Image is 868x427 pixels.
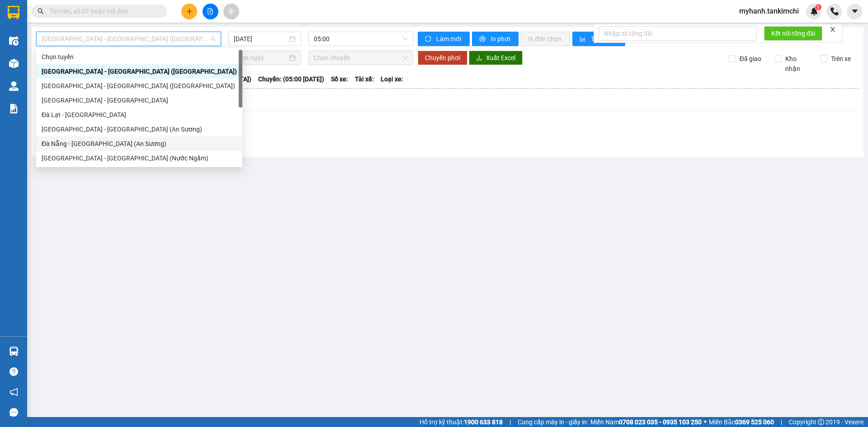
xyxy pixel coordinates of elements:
[810,7,818,15] img: icon-new-feature
[234,34,288,44] input: 11/08/2025
[9,408,18,417] span: message
[223,4,239,19] button: aim
[420,417,503,427] span: Hỗ trợ kỹ thuật:
[704,420,707,424] span: ⚪️
[9,104,19,113] img: solution-icon
[732,5,806,17] span: myhanh.tankimchi
[830,7,839,15] img: phone-icon
[827,54,854,64] span: Trên xe
[186,8,193,14] span: plus
[735,418,774,426] strong: 0369 525 060
[42,52,237,62] div: Chọn tuyến
[355,74,374,84] span: Tài xế:
[464,418,503,426] strong: 1900 633 818
[42,95,237,105] div: [GEOGRAPHIC_DATA] - [GEOGRAPHIC_DATA]
[418,32,470,46] button: syncLàm mới
[491,34,511,44] span: In phơi
[36,108,242,122] div: Đà Lạt - Đà Nẵng
[314,32,408,46] span: 05:00
[771,28,815,38] span: Kết nối tổng đài
[816,4,820,10] span: 1
[36,50,242,64] div: Chọn tuyến
[9,347,19,356] img: warehouse-icon
[42,153,237,163] div: [GEOGRAPHIC_DATA] - [GEOGRAPHIC_DATA] (Nước Ngầm)
[42,81,237,91] div: [GEOGRAPHIC_DATA] - [GEOGRAPHIC_DATA] ([GEOGRAPHIC_DATA])
[9,388,18,396] span: notification
[479,36,487,43] span: printer
[619,418,702,426] strong: 0708 023 035 - 0935 103 250
[425,36,433,43] span: sync
[521,32,570,46] button: In đơn chọn
[42,124,237,134] div: [GEOGRAPHIC_DATA] - [GEOGRAPHIC_DATA] (An Sương)
[36,136,242,151] div: Đà Nẵng - Sài Gòn (An Sương)
[781,417,782,427] span: |
[42,110,237,120] div: Đà Lạt - [GEOGRAPHIC_DATA]
[9,367,18,376] span: question-circle
[36,151,242,165] div: Đà Nẵng - Hà Nội (Nước Ngầm)
[181,4,197,19] button: plus
[36,122,242,136] div: Sài Gòn - Đà Nẵng (An Sương)
[8,6,19,19] img: logo-vxr
[258,74,324,84] span: Chuyến: (05:00 [DATE])
[736,54,765,64] span: Đã giao
[469,51,523,65] button: downloadXuất Excel
[42,139,237,149] div: Đà Nẵng - [GEOGRAPHIC_DATA] (An Sương)
[599,26,757,41] input: Nhập số tổng đài
[9,81,19,91] img: warehouse-icon
[228,8,234,14] span: aim
[590,417,702,427] span: Miền Nam
[203,4,218,19] button: file-add
[830,26,836,33] span: close
[818,419,824,425] span: copyright
[572,32,625,46] button: bar-chartThống kê
[331,74,348,84] span: Số xe:
[9,59,19,68] img: warehouse-icon
[782,54,813,74] span: Kho nhận
[418,51,467,65] button: Chuyển phơi
[50,6,156,16] input: Tìm tên, số ĐT hoặc mã đơn
[851,7,859,15] span: caret-down
[36,64,242,79] div: Đà Nẵng - Hà Nội (Hàng)
[509,417,511,427] span: |
[36,93,242,108] div: Đà Nẵng - Đà Lạt
[38,8,44,14] span: search
[815,4,821,10] sup: 1
[580,36,587,43] span: bar-chart
[42,66,237,76] div: [GEOGRAPHIC_DATA] - [GEOGRAPHIC_DATA] ([GEOGRAPHIC_DATA])
[709,417,774,427] span: Miền Bắc
[9,36,19,46] img: warehouse-icon
[847,4,863,19] button: caret-down
[518,417,588,427] span: Cung cấp máy in - giấy in:
[381,74,403,84] span: Loại xe:
[36,79,242,93] div: Hà Nội - Đà Nẵng (Hàng)
[472,32,519,46] button: printerIn phơi
[314,51,408,65] span: Chọn chuyến
[764,26,822,41] button: Kết nối tổng đài
[42,32,216,46] span: Đà Nẵng - Hà Nội (Hàng)
[207,8,213,14] span: file-add
[234,53,288,63] input: Chọn ngày
[436,34,462,44] span: Làm mới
